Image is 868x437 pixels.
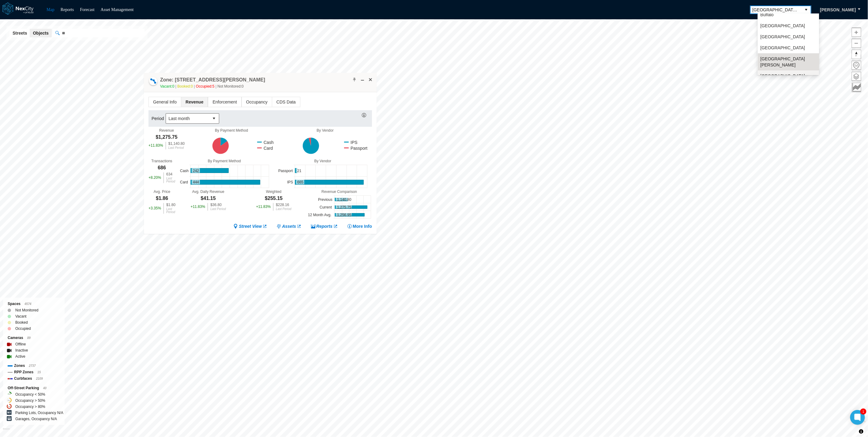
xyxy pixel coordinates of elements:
[337,213,351,217] text: 1,256.95
[149,97,181,107] span: General Info
[297,168,302,173] text: 21
[760,45,805,51] span: [GEOGRAPHIC_DATA]
[852,61,861,70] button: Home
[160,77,265,83] h4: Double-click to make header text selectable
[159,128,174,133] div: Revenue
[311,223,338,229] a: Reports
[160,77,265,89] div: Double-click to make header text selectable
[852,39,861,48] span: Zoom out
[852,50,861,59] button: Reset bearing to north
[858,428,865,435] button: Toggle attribution
[156,134,177,141] div: $1,275.75
[15,313,26,319] label: Vacant
[193,180,199,184] text: 444
[353,223,372,229] span: More Info
[24,302,31,306] span: 4574
[29,364,36,367] span: 2737
[80,7,94,12] a: Forecast
[276,203,291,207] div: $228.16
[15,307,38,313] label: Not Monitored
[166,172,175,176] div: 634
[239,223,262,229] span: Street View
[760,23,805,29] span: [GEOGRAPHIC_DATA]
[156,195,168,202] div: $1.86
[316,223,333,229] span: Reports
[43,386,47,390] span: 40
[181,97,208,107] span: Revenue
[186,128,277,133] div: By Payment Method
[852,28,861,37] button: Zoom in
[178,159,270,163] div: By Payment Method
[154,190,170,194] div: Avg. Price
[166,208,175,214] div: Last Period
[318,197,333,202] text: Previous
[760,34,805,40] span: [GEOGRAPHIC_DATA]
[158,164,166,171] div: 686
[852,83,861,92] button: Key metrics
[265,195,283,202] div: $255.15
[166,177,175,183] div: Last Period
[151,159,172,163] div: Transactions
[8,369,60,375] div: RPP Zones
[192,190,224,194] div: Avg. Daily Revenue
[15,319,28,326] label: Booked
[279,128,371,133] div: By Vendor
[15,410,63,416] label: Parking Lots, Occupancy N/A
[210,208,226,211] div: Last Period
[33,30,48,36] span: Objects
[278,168,293,173] text: Passport
[276,223,302,229] a: Assets
[177,84,196,89] span: Booked: 0
[148,142,163,149] div: + 11.83 %
[180,180,188,184] text: Card
[217,84,243,89] span: Not Monitored: 0
[210,203,226,207] div: $36.80
[8,385,60,391] div: Off-Street Parking
[208,97,241,107] span: Enforcement
[852,39,861,48] button: Zoom out
[753,7,799,13] span: [GEOGRAPHIC_DATA][PERSON_NAME]
[15,391,45,397] label: Occupancy < 50%
[209,114,219,123] button: select
[168,115,207,122] span: Last month
[760,73,805,79] span: [GEOGRAPHIC_DATA]
[8,335,60,341] div: Cameras
[190,203,205,211] div: + 11.83 %
[148,172,161,183] div: + 8.20 %
[3,428,10,435] a: Mapbox homepage
[15,353,25,360] label: Active
[233,223,267,229] a: Street View
[8,375,60,382] div: Curbfaces
[242,97,272,107] span: Occupancy
[851,49,861,59] span: Reset bearing to north
[101,7,134,12] a: Asset Management
[201,195,216,202] div: $41.15
[814,5,862,15] button: [PERSON_NAME]
[152,115,166,122] label: Period
[15,404,45,410] label: Occupancy > 80%
[256,203,271,211] div: + 11.83 %
[297,180,303,184] text: 665
[9,29,30,37] button: Streets
[168,142,185,145] div: $1,140.80
[287,180,293,184] text: IPS
[160,84,177,89] span: Vacant: 0
[37,371,41,374] span: 15
[166,203,175,207] div: $1.80
[802,6,811,14] button: select
[148,203,161,214] div: + 3.35 %
[8,363,60,369] div: Zones
[337,205,351,209] text: 1,275.75
[13,30,27,36] span: Streets
[277,159,369,163] div: By Vendor
[8,301,60,307] div: Spaces
[859,428,863,435] span: Toggle attribution
[306,190,372,194] div: Revenue Comparison
[308,213,332,217] text: 12 Month Avg.
[860,409,866,415] div: 1
[15,416,57,422] label: Garages, Occupancy N/A
[347,223,372,229] button: More Info
[15,397,45,404] label: Occupancy > 50%
[61,7,74,12] a: Reports
[30,29,51,37] button: Objects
